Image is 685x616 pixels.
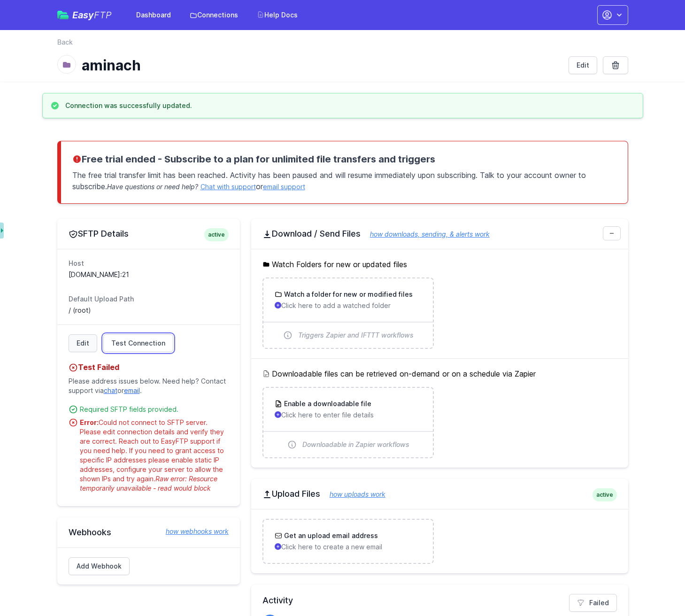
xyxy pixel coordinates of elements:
h3: Connection was successfully updated. [65,101,192,110]
p: Please address issues below. Need help? Contact support via or . [69,373,229,399]
a: how downloads, sending, & alerts work [361,230,490,238]
span: Easy [72,10,112,20]
span: Have questions or need help? [107,183,198,191]
a: Edit [69,334,97,352]
a: Back [57,38,73,47]
a: how uploads work [320,490,385,498]
h2: Download / Send Files [262,228,617,239]
h3: Enable a downloadable file [282,399,371,408]
dd: [DOMAIN_NAME]:21 [69,270,229,279]
a: Get an upload email address Click here to create a new email [263,520,433,563]
p: Click here to add a watched folder [275,301,422,310]
h2: SFTP Details [69,228,229,239]
span: FTP [94,9,112,21]
span: Triggers Zapier and IFTTT workflows [298,331,414,340]
dt: Host [69,259,229,268]
h3: Get an upload email address [282,531,378,540]
h4: Test Failed [69,362,229,373]
h3: Watch a folder for new or modified files [282,290,413,299]
h3: Free trial ended - Subscribe to a plan for unlimited file transfers and triggers [72,153,616,166]
a: how webhooks work [156,527,229,536]
a: Dashboard [131,7,177,23]
a: Enable a downloadable file Click here to enter file details Downloadable in Zapier workflows [263,388,433,457]
h5: Downloadable files can be retrieved on-demand or on a schedule via Zapier [262,368,617,379]
iframe: Drift Widget Chat Controller [638,569,674,605]
a: email support [263,183,305,191]
a: Connections [184,7,244,23]
a: chat [104,386,117,394]
a: Watch a folder for new or modified files Click here to add a watched folder Triggers Zapier and I... [263,278,433,348]
span: Downloadable in Zapier workflows [302,440,409,449]
h2: Webhooks [69,527,229,538]
a: Failed [569,594,617,612]
a: Help Docs [251,7,303,23]
a: email [124,386,140,394]
dt: Default Upload Path [69,294,229,304]
h2: Activity [262,594,617,607]
dd: / (root) [69,306,229,315]
img: easyftp_logo.png [57,11,69,19]
a: Add Webhook [69,557,130,575]
p: Click here to create a new email [275,542,422,552]
span: Test Connection [111,339,165,348]
h2: Upload Files [262,488,617,500]
h5: Watch Folders for new or updated files [262,259,617,270]
a: Edit [569,56,597,74]
div: Could not connect to SFTP server. Please edit connection details and verify they are correct. Rea... [80,418,229,493]
h1: aminach [82,57,561,74]
p: The free trial transfer limit has been reached. Activity has been paused and will resume immediat... [72,166,616,192]
nav: Breadcrumb [57,38,628,53]
strong: Error: [80,418,99,426]
a: Test Connection [103,334,173,352]
a: Chat with support [200,183,256,191]
span: active [593,488,617,501]
a: EasyFTP [57,10,112,20]
span: active [204,228,229,241]
div: Required SFTP fields provided. [80,405,229,414]
p: Click here to enter file details [275,410,422,420]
